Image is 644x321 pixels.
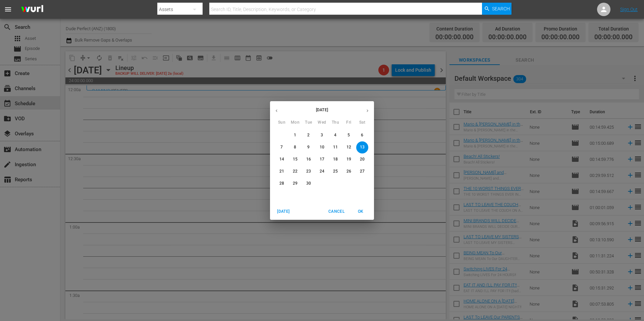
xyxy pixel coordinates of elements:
[4,5,12,13] span: menu
[356,119,368,126] span: Sat
[329,166,341,178] button: 25
[289,166,301,178] button: 22
[16,2,48,17] img: ans4CAIJ8jUAAAAAAAAAAAAAAAAAAAAAAAAgQb4GAAAAAAAAAAAAAAAAAAAAAAAAJMjXAAAAAAAAAAAAAAAAAAAAAAAAgAT5G...
[316,129,328,141] button: 3
[289,141,301,153] button: 8
[293,169,298,174] p: 22
[293,181,298,186] p: 29
[326,206,347,217] button: Cancel
[343,141,355,153] button: 12
[333,169,338,174] p: 25
[328,208,344,215] span: Cancel
[492,3,510,15] span: Search
[356,166,368,178] button: 27
[346,156,351,162] p: 19
[334,132,336,138] p: 4
[316,119,328,126] span: Wed
[303,153,315,166] button: 16
[303,141,315,153] button: 9
[276,166,288,178] button: 21
[294,132,296,138] p: 1
[283,107,361,113] p: [DATE]
[347,132,350,138] p: 5
[289,129,301,141] button: 1
[361,132,363,138] p: 6
[620,7,638,12] a: Sign Out
[276,178,288,190] button: 28
[316,153,328,166] button: 17
[329,141,341,153] button: 11
[303,129,315,141] button: 2
[333,156,338,162] p: 18
[306,169,311,174] p: 23
[279,156,284,162] p: 14
[303,166,315,178] button: 23
[280,144,283,150] p: 7
[306,181,311,186] p: 30
[303,119,315,126] span: Tue
[303,178,315,190] button: 30
[356,141,368,153] button: 13
[307,144,310,150] p: 9
[343,119,355,126] span: Fri
[329,119,341,126] span: Thu
[346,144,351,150] p: 12
[321,132,323,138] p: 3
[346,169,351,174] p: 26
[320,156,324,162] p: 17
[316,166,328,178] button: 24
[343,166,355,178] button: 26
[279,181,284,186] p: 28
[333,144,338,150] p: 11
[289,153,301,166] button: 15
[356,129,368,141] button: 6
[273,206,294,217] button: [DATE]
[289,119,301,126] span: Mon
[360,144,365,150] p: 13
[275,208,291,215] span: [DATE]
[294,144,296,150] p: 8
[353,208,369,215] span: OK
[360,156,365,162] p: 20
[293,156,298,162] p: 15
[307,132,310,138] p: 2
[343,129,355,141] button: 5
[329,153,341,166] button: 18
[276,141,288,153] button: 7
[316,141,328,153] button: 10
[306,156,311,162] p: 16
[320,144,324,150] p: 10
[320,169,324,174] p: 24
[343,153,355,166] button: 19
[356,153,368,166] button: 20
[360,169,365,174] p: 27
[276,119,288,126] span: Sun
[279,169,284,174] p: 21
[289,178,301,190] button: 29
[329,129,341,141] button: 4
[276,153,288,166] button: 14
[350,206,371,217] button: OK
